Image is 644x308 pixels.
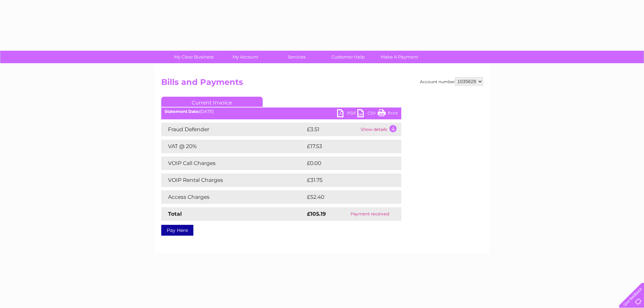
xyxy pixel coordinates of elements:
[420,77,483,86] div: Account number
[161,225,193,236] a: Pay Here
[378,109,398,119] a: Print
[305,123,359,136] td: £3.51
[165,109,199,114] b: Statement Date:
[161,173,305,187] td: VOIP Rental Charges
[161,157,305,170] td: VOIP Call Charges
[161,140,305,153] td: VAT @ 20%
[305,190,388,204] td: £52.40
[359,123,401,136] td: Show details
[307,211,326,217] strong: £105.19
[305,140,386,153] td: £17.53
[305,157,386,170] td: £0.00
[269,51,325,63] a: Services
[161,109,401,114] div: [DATE]
[337,109,357,119] a: PDF
[168,211,182,217] strong: Total
[372,51,427,63] a: Make A Payment
[161,190,305,204] td: Access Charges
[161,97,263,107] a: Current Invoice
[161,123,305,136] td: Fraud Defender
[166,51,222,63] a: My Clear Business
[217,51,273,63] a: My Account
[338,207,401,221] td: Payment received
[320,51,376,63] a: Customer Help
[305,173,387,187] td: £31.75
[357,109,378,119] a: CSV
[161,77,483,90] h2: Bills and Payments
